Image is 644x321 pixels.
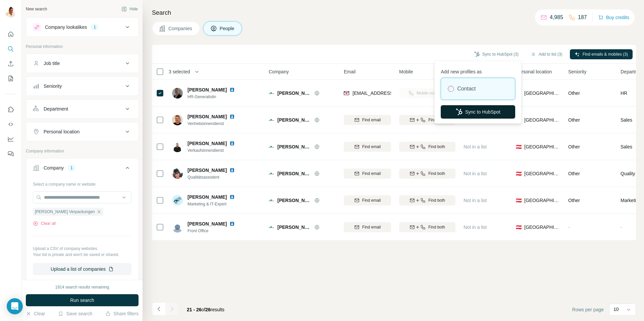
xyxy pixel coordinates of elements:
[277,117,311,123] span: [PERSON_NAME] Verpackungen
[524,117,560,123] span: [GEOGRAPHIC_DATA]
[187,201,243,207] span: Marketing & IT-Expert
[344,195,391,205] button: Find email
[621,90,627,97] span: HR
[117,4,143,14] button: Hide
[524,143,560,150] span: [GEOGRAPHIC_DATA]
[26,101,138,117] button: Department
[621,143,632,150] span: Sales
[172,222,183,233] img: Avatar
[428,224,445,230] span: Find both
[568,68,586,75] span: Seniority
[26,19,138,35] button: Company lookalikes1
[172,168,183,179] img: Avatar
[277,143,311,150] span: [PERSON_NAME] Verpackungen
[572,306,604,313] span: Rows per page
[5,72,16,84] button: My lists
[464,171,487,176] span: Not in a list
[26,160,138,179] button: Company1
[550,13,563,21] p: 4,985
[229,141,235,146] img: LinkedIn logo
[621,117,632,123] span: Sales
[516,170,522,177] span: 🇦🇹
[152,8,636,17] h4: Search
[516,224,522,231] span: 🇦🇹
[187,307,202,312] span: 21 - 26
[399,142,455,152] button: Find both
[5,28,16,40] button: Quick start
[70,297,94,304] span: Run search
[362,197,381,203] span: Find email
[464,144,487,149] span: Not in a list
[44,165,64,171] div: Company
[33,220,56,227] button: Clear all
[428,144,445,150] span: Find both
[269,224,274,230] img: Logo of Meier Verpackungen
[55,284,109,290] div: 1914 search results remaining
[44,60,60,67] div: Job title
[5,58,16,70] button: Enrich CSV
[441,66,515,75] p: Add new profiles as
[269,198,274,203] img: Logo of Meier Verpackungen
[353,90,471,96] span: [EMAIL_ADDRESS][PERSON_NAME][DOMAIN_NAME]
[399,169,455,179] button: Find both
[45,24,87,30] div: Company lookalikes
[277,197,311,204] span: [PERSON_NAME] Verpackungen
[187,147,243,153] span: Verkaufsinnendienst
[33,246,131,252] p: Upload a CSV of company websites.
[187,194,227,200] span: [PERSON_NAME]
[362,224,381,230] span: Find email
[621,224,622,230] span: -
[187,220,227,227] span: [PERSON_NAME]
[68,165,75,171] div: 1
[362,144,381,150] span: Find email
[229,114,235,119] img: LinkedIn logo
[269,68,289,75] span: Company
[91,24,99,30] div: 1
[187,174,243,180] span: Qualitätsassistent
[229,87,235,92] img: LinkedIn logo
[524,90,560,97] span: [GEOGRAPHIC_DATA]
[441,105,515,119] button: Sync to HubSpot
[470,49,523,59] button: Sync to HubSpot (3)
[5,43,16,55] button: Search
[568,198,580,203] span: Other
[578,13,587,21] p: 187
[33,252,131,258] p: Your list is private and won't be saved or shared.
[5,104,16,116] button: Use Surfe on LinkedIn
[428,117,445,123] span: Find both
[26,55,138,71] button: Job title
[516,143,522,150] span: 🇦🇹
[568,117,580,123] span: Other
[168,25,193,32] span: Companies
[362,171,381,177] span: Find email
[428,171,445,177] span: Find both
[583,51,628,57] span: Find emails & mobiles (3)
[187,94,243,100] span: HR-Generalistin
[344,68,356,75] span: Email
[344,222,391,232] button: Find email
[172,195,183,206] img: Avatar
[105,310,139,317] button: Share filters
[229,221,235,227] img: LinkedIn logo
[26,148,139,154] p: Company information
[516,68,552,75] span: Personal location
[613,306,619,313] p: 10
[169,68,190,75] span: 3 selected
[44,83,62,89] div: Seniority
[568,144,580,149] span: Other
[598,13,629,22] button: Buy credits
[187,140,227,147] span: [PERSON_NAME]
[344,90,349,97] img: provider findymail logo
[7,298,23,314] div: Open Intercom Messenger
[277,224,311,231] span: [PERSON_NAME] Verpackungen
[152,302,165,316] button: Navigate to previous page
[269,117,274,123] img: Logo of Meier Verpackungen
[187,86,227,93] span: [PERSON_NAME]
[5,148,16,160] button: Feedback
[26,44,139,50] p: Personal information
[26,124,138,140] button: Personal location
[526,49,567,59] button: Add to list (3)
[26,310,45,317] button: Clear
[229,194,235,200] img: LinkedIn logo
[464,198,487,203] span: Not in a list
